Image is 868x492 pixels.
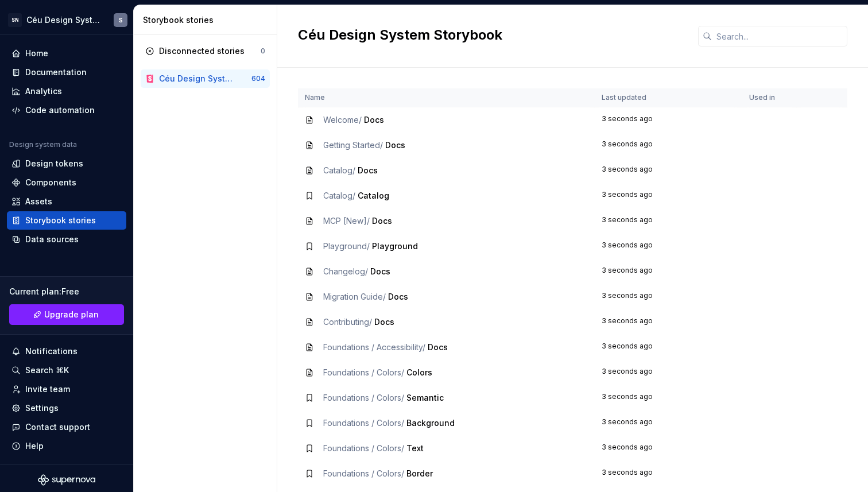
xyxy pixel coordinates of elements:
[323,342,425,352] span: Foundations / Accessibility /
[159,45,245,57] div: Disconnected stories
[25,104,95,116] div: Code automation
[595,284,742,309] td: 3 seconds ago
[25,402,59,414] div: Settings
[364,115,384,125] span: Docs
[742,88,797,107] th: Used in
[358,165,378,175] span: Docs
[595,107,742,133] td: 3 seconds ago
[7,342,126,361] button: Notifications
[406,468,433,478] span: Border
[712,26,847,47] input: Search...
[7,361,126,379] button: Search ⌘K
[374,317,394,327] span: Docs
[9,286,124,297] div: Current plan : Free
[372,241,418,251] span: Playground
[323,292,386,301] span: Migration Guide /
[595,208,742,234] td: 3 seconds ago
[7,82,126,100] a: Analytics
[7,418,126,436] button: Contact support
[323,367,404,377] span: Foundations / Colors /
[7,399,126,417] a: Settings
[406,443,424,453] span: Text
[9,140,77,149] div: Design system data
[143,14,272,26] div: Storybook stories
[372,216,392,226] span: Docs
[428,342,448,352] span: Docs
[323,140,383,150] span: Getting Started /
[406,367,432,377] span: Colors
[7,101,126,119] a: Code automation
[595,360,742,385] td: 3 seconds ago
[7,173,126,192] a: Components
[323,317,372,327] span: Contributing /
[25,215,96,226] div: Storybook stories
[38,474,95,486] svg: Supernova Logo
[595,385,742,410] td: 3 seconds ago
[7,154,126,173] a: Design tokens
[7,380,126,398] a: Invite team
[323,266,368,276] span: Changelog /
[595,234,742,259] td: 3 seconds ago
[25,346,77,357] div: Notifications
[25,67,87,78] div: Documentation
[388,292,408,301] span: Docs
[7,44,126,63] a: Home
[25,86,62,97] div: Analytics
[595,158,742,183] td: 3 seconds ago
[25,234,79,245] div: Data sources
[8,13,22,27] div: SN
[323,418,404,428] span: Foundations / Colors /
[26,14,100,26] div: Céu Design System
[358,191,389,200] span: Catalog
[7,211,126,230] a: Storybook stories
[141,42,270,60] a: Disconnected stories0
[25,440,44,452] div: Help
[9,304,124,325] a: Upgrade plan
[323,468,404,478] span: Foundations / Colors /
[2,7,131,32] button: SNCéu Design SystemS
[595,461,742,486] td: 3 seconds ago
[7,192,126,211] a: Assets
[595,183,742,208] td: 3 seconds ago
[141,69,270,88] a: Céu Design System Storybook604
[323,216,370,226] span: MCP [New] /
[595,88,742,107] th: Last updated
[385,140,405,150] span: Docs
[323,393,404,402] span: Foundations / Colors /
[370,266,390,276] span: Docs
[7,437,126,455] button: Help
[595,309,742,335] td: 3 seconds ago
[406,393,444,402] span: Semantic
[323,115,362,125] span: Welcome /
[406,418,455,428] span: Background
[323,191,355,200] span: Catalog /
[298,26,684,44] h2: Céu Design System Storybook
[298,88,595,107] th: Name
[7,230,126,249] a: Data sources
[159,73,233,84] div: Céu Design System Storybook
[25,48,48,59] div: Home
[25,196,52,207] div: Assets
[595,410,742,436] td: 3 seconds ago
[25,365,69,376] div: Search ⌘K
[44,309,99,320] span: Upgrade plan
[25,177,76,188] div: Components
[595,436,742,461] td: 3 seconds ago
[25,158,83,169] div: Design tokens
[323,443,404,453] span: Foundations / Colors /
[323,241,370,251] span: Playground /
[323,165,355,175] span: Catalog /
[25,421,90,433] div: Contact support
[119,16,123,25] div: S
[261,47,265,56] div: 0
[251,74,265,83] div: 604
[595,133,742,158] td: 3 seconds ago
[25,383,70,395] div: Invite team
[595,259,742,284] td: 3 seconds ago
[7,63,126,82] a: Documentation
[595,335,742,360] td: 3 seconds ago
